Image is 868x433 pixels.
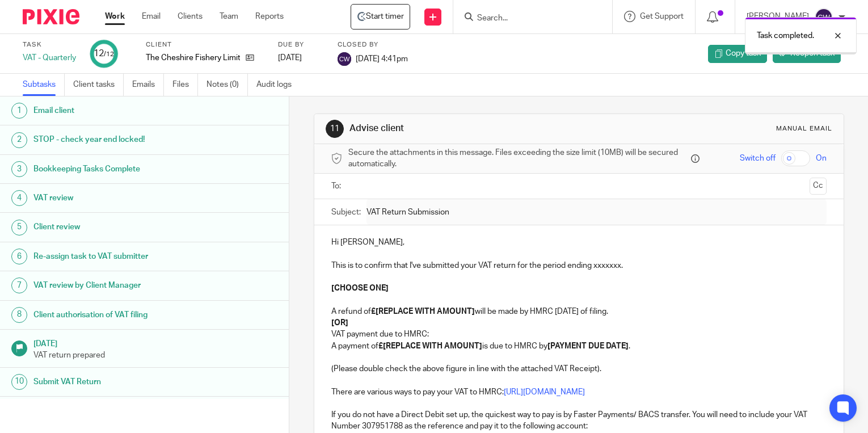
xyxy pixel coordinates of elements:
small: /12 [104,51,114,57]
p: Hi [PERSON_NAME], [331,237,827,248]
strong: £[REPLACE WITH AMOUNT] [371,308,475,316]
img: svg%3E [815,8,833,26]
a: Audit logs [256,74,300,96]
div: 3 [11,161,27,177]
a: Team [220,11,238,22]
span: Start timer [366,11,404,22]
img: svg%3E [338,52,351,66]
a: Notes (0) [207,74,248,96]
h1: Submit VAT Return [33,373,196,390]
a: The Cheshire Fishery Limited - VAT - Quarterly [351,4,410,30]
div: VAT - Quarterly [23,52,76,64]
p: VAT return prepared [33,350,277,361]
div: 12 [94,47,114,60]
p: The Cheshire Fishery Limited [146,52,240,64]
a: Files [172,74,198,96]
p: A payment of is due to HMRC by . [331,340,827,352]
label: Closed by [338,40,408,49]
h1: STOP - check year end locked! [33,131,196,148]
h1: VAT review [33,190,196,207]
strong: [CHOOSE ONE] [331,284,389,292]
span: On [816,153,827,164]
p: If you do not have a Direct Debit set up, the quickest way to pay is by Faster Payments/ BACS tra... [331,409,827,432]
a: Work [105,11,125,22]
a: [URL][DOMAIN_NAME] [504,388,585,396]
div: 11 [326,120,344,138]
h1: Bookkeeping Tasks Complete [33,161,196,178]
div: 1 [11,103,27,119]
h1: [DATE] [33,335,277,350]
p: (Please double check the above figure in line with the attached VAT Receipt). [331,363,827,375]
strong: £[REPLACE WITH AMOUNT] [378,342,482,350]
div: [DATE] [278,52,323,64]
label: Client [146,40,264,49]
a: Reports [255,11,284,22]
div: 8 [11,307,27,323]
div: 6 [11,249,27,264]
span: Switch off [740,153,776,164]
div: 2 [11,132,27,148]
h1: Client review [33,218,196,236]
a: Client tasks [73,74,124,96]
h1: Advise client [349,123,603,134]
div: 5 [11,220,27,236]
label: To: [331,180,344,192]
h1: VAT review by Client Manager [33,277,196,294]
label: Task [23,40,76,49]
span: Secure the attachments in this message. Files exceeding the size limit (10MB) will be secured aut... [348,147,689,170]
img: Pixie [23,9,79,24]
h1: Email client [33,102,196,119]
a: Subtasks [23,74,65,96]
div: 10 [11,374,27,390]
p: This is to confirm that I've submitted your VAT return for the period ending xxxxxxx. [331,260,827,271]
a: Email [142,11,161,22]
div: 4 [11,190,27,206]
span: [DATE] 4:41pm [356,54,408,62]
button: Cc [810,178,827,195]
strong: [PAYMENT DUE DATE] [547,342,629,350]
a: Emails [132,74,164,96]
label: Due by [278,40,323,49]
label: Subject: [331,207,361,218]
p: VAT payment due to HMRC: [331,329,827,340]
div: 7 [11,278,27,293]
p: Task completed. [757,30,814,41]
h1: Re-assign task to VAT submitter [33,248,196,265]
strong: [OR] [331,319,348,327]
div: Manual email [776,124,832,133]
p: A refund of will be made by HMRC [DATE] of filing. [331,306,827,317]
a: Clients [178,11,203,22]
p: There are various ways to pay your VAT to HMRC: [331,386,827,398]
h1: Client authorisation of VAT filing [33,306,196,323]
